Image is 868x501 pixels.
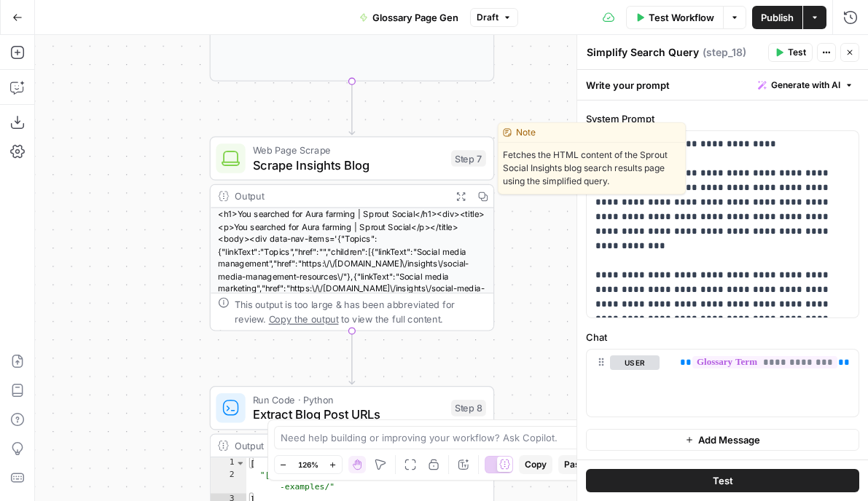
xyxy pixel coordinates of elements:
button: Copy [519,455,552,474]
button: Publish [752,6,802,29]
label: Chat [586,330,859,344]
div: Step 8 [451,400,486,417]
div: Note [498,123,685,143]
span: Draft [477,11,498,24]
span: Add Message [698,433,760,447]
span: Copy [525,458,547,471]
button: Add Message [586,429,859,451]
button: Glossary Page Gen [351,6,467,29]
span: Paste [564,458,588,471]
span: Publish [761,10,794,25]
span: Web Page Scrape [253,143,444,157]
span: Test Workflow [649,10,714,25]
span: Copy the output [268,313,338,324]
span: 126% [298,459,318,470]
div: Step 7 [451,150,486,167]
button: Draft [470,8,518,27]
span: Extract Blog Post URLs [253,406,444,424]
div: 2 [211,470,246,494]
div: Web Page ScrapeScrape Insights BlogStep 7Output<h1>You searched for Aura farming | Sprout Social<... [210,136,495,331]
button: Generate with AI [752,76,859,95]
div: Output [235,438,444,453]
span: Generate with AI [771,79,840,92]
div: Write your prompt [577,70,868,100]
button: user [610,355,660,370]
span: Run Code · Python [253,392,444,407]
button: Test [586,469,859,492]
div: Output [235,189,444,203]
span: Glossary Page Gen [372,10,458,25]
div: user [587,350,660,417]
button: Paste [558,455,594,474]
span: Fetches the HTML content of the Sprout Social Insights blog search results page using the simplif... [498,143,685,194]
span: Toggle code folding, rows 1 through 3 [235,457,246,469]
g: Edge from step_7 to step_8 [349,331,355,384]
button: Test Workflow [626,6,723,29]
button: Test [768,43,813,62]
span: ( step_18 ) [703,45,746,60]
textarea: Simplify Search Query [587,45,699,60]
label: System Prompt [586,111,859,126]
span: Test [713,473,733,488]
div: 1 [211,457,246,469]
div: This output is too large & has been abbreviated for review. to view the full content. [235,297,486,326]
span: Scrape Insights Blog [253,156,444,174]
span: Test [788,46,806,59]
